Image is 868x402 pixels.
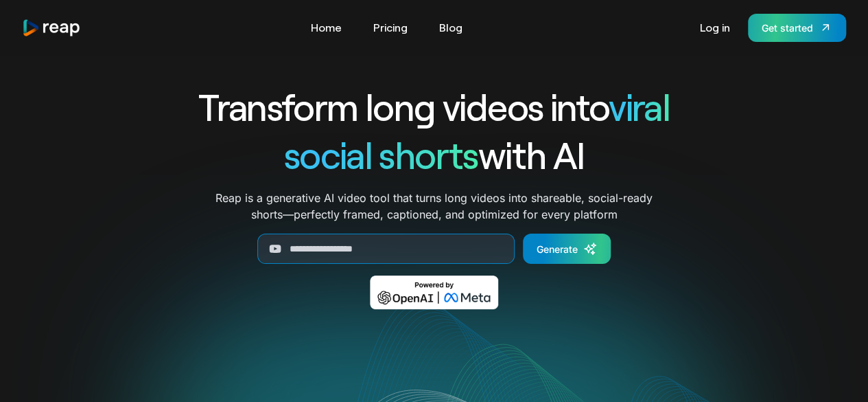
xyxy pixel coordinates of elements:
h1: with AI [149,131,720,179]
p: Reap is a generative AI video tool that turns long videos into shareable, social-ready shorts—per... [215,190,653,223]
a: Generate [523,234,611,264]
div: Generate [537,242,578,256]
span: social shorts [284,132,478,177]
a: Get started [748,14,846,42]
form: Generate Form [149,234,720,264]
img: Powered by OpenAI & Meta [370,276,498,309]
a: Log in [693,16,737,38]
a: home [22,19,81,37]
div: Get started [762,21,813,35]
span: viral [609,84,670,129]
a: Blog [432,16,469,38]
a: Pricing [366,16,414,38]
a: Home [304,16,349,38]
h1: Transform long videos into [149,82,720,131]
img: reap logo [22,19,81,37]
